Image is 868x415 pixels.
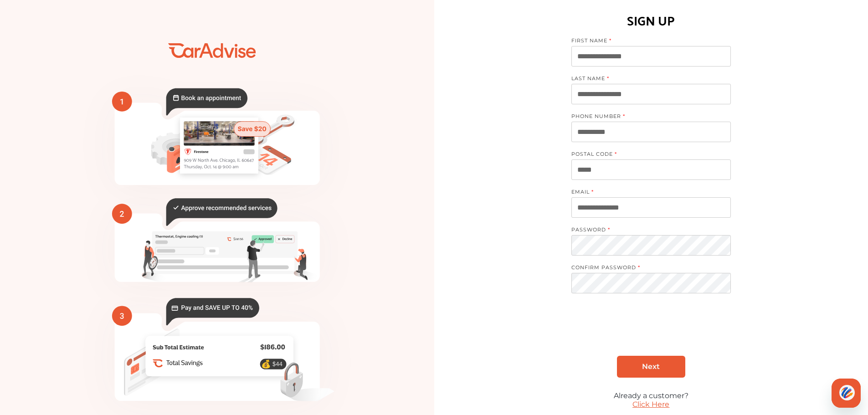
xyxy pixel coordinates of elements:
img: svg+xml;base64,PHN2ZyB3aWR0aD0iNDQiIGhlaWdodD0iNDQiIHZpZXdCb3g9IjAgMCA0NCA0NCIgZmlsbD0ibm9uZSIgeG... [839,384,855,401]
label: EMAIL [571,189,722,197]
a: Next [617,356,685,378]
text: 💰 [261,359,271,369]
span: Next [642,362,660,371]
label: PASSWORD [571,226,722,235]
iframe: reCAPTCHA [582,313,720,349]
div: Already a customer? [571,391,731,400]
iframe: Button to launch messaging window [832,379,861,408]
label: POSTAL CODE [571,151,722,159]
label: FIRST NAME [571,37,722,46]
a: Click Here [632,400,669,409]
h1: SIGN UP [627,9,675,31]
label: LAST NAME [571,75,722,84]
label: CONFIRM PASSWORD [571,264,722,273]
label: PHONE NUMBER [571,113,722,122]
